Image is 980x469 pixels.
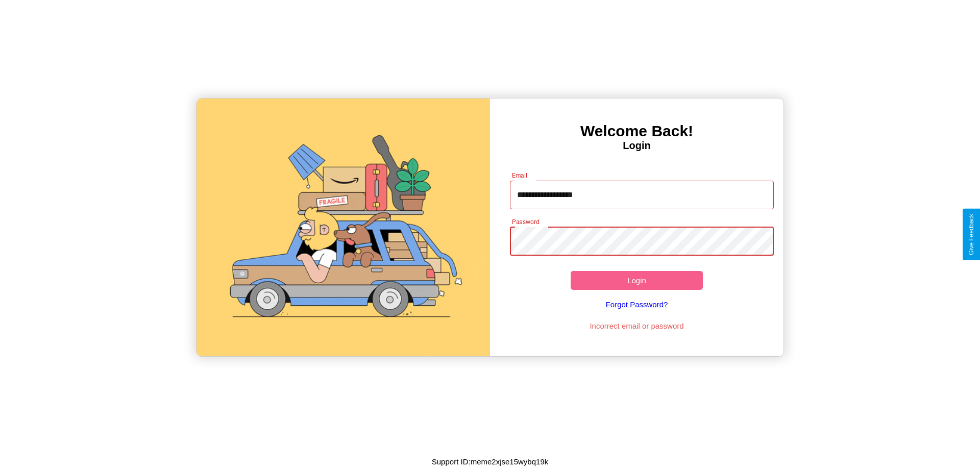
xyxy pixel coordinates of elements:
[968,214,975,255] div: Give Feedback
[505,290,769,319] a: Forgot Password?
[512,217,539,226] label: Password
[571,271,703,290] button: Login
[197,98,490,356] img: gif
[512,171,528,180] label: Email
[432,455,548,468] p: Support ID: meme2xjse15wybq19k
[505,319,769,333] p: Incorrect email or password
[490,140,783,152] h4: Login
[490,122,783,140] h3: Welcome Back!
